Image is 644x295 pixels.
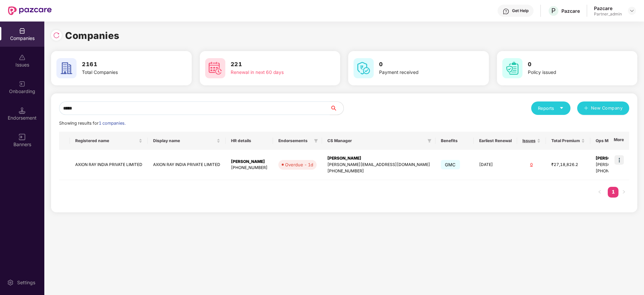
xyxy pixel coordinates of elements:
img: svg+xml;base64,PHN2ZyB3aWR0aD0iMjAiIGhlaWdodD0iMjAiIHZpZXdCb3g9IjAgMCAyMCAyMCIgZmlsbD0ibm9uZSIgeG... [19,81,26,87]
span: Registered name [75,138,137,143]
li: Next Page [618,187,629,198]
div: 0 [522,162,541,168]
img: svg+xml;base64,PHN2ZyBpZD0iSXNzdWVzX2Rpc2FibGVkIiB4bWxucz0iaHR0cDovL3d3dy53My5vcmcvMjAwMC9zdmciIH... [19,54,26,61]
span: P [551,7,556,15]
span: right [622,190,626,194]
span: 1 companies. [99,121,126,126]
div: Settings [15,279,37,286]
img: icon [614,155,624,165]
span: Endorsements [278,138,311,143]
span: filter [314,139,318,143]
div: Reports [538,105,564,112]
img: svg+xml;base64,PHN2ZyB4bWxucz0iaHR0cDovL3d3dy53My5vcmcvMjAwMC9zdmciIHdpZHRoPSI2MCIgaGVpZ2h0PSI2MC... [205,58,225,78]
div: [PERSON_NAME] [231,159,268,165]
li: 1 [608,187,618,198]
span: caret-down [559,106,564,110]
img: svg+xml;base64,PHN2ZyBpZD0iU2V0dGluZy0yMHgyMCIgeG1sbnM9Imh0dHA6Ly93d3cudzMub3JnLzIwMDAvc3ZnIiB3aW... [7,279,14,286]
span: Issues [522,138,536,143]
h3: 0 [528,60,612,69]
span: filter [426,137,433,145]
span: search [330,106,343,111]
div: [PHONE_NUMBER] [327,168,430,174]
img: New Pazcare Logo [8,6,52,15]
th: HR details [226,132,273,150]
button: search [330,101,344,115]
th: Earliest Renewal [474,132,517,150]
div: Payment received [379,69,464,76]
img: svg+xml;base64,PHN2ZyB4bWxucz0iaHR0cDovL3d3dy53My5vcmcvMjAwMC9zdmciIHdpZHRoPSI2MCIgaGVpZ2h0PSI2MC... [502,58,522,78]
div: [PHONE_NUMBER] [231,165,268,171]
span: Total Premium [551,138,580,143]
h3: 221 [231,60,315,69]
div: [PERSON_NAME] [327,155,430,162]
img: svg+xml;base64,PHN2ZyB3aWR0aD0iMTQuNSIgaGVpZ2h0PSIxNC41IiB2aWV3Qm94PSIwIDAgMTYgMTYiIGZpbGw9Im5vbm... [19,107,26,114]
div: Renewal in next 60 days [231,69,315,76]
span: filter [313,137,319,145]
img: svg+xml;base64,PHN2ZyBpZD0iUmVsb2FkLTMyeDMyIiB4bWxucz0iaHR0cDovL3d3dy53My5vcmcvMjAwMC9zdmciIHdpZH... [53,32,60,39]
div: Pazcare [561,8,580,14]
div: Pazcare [594,5,622,11]
img: svg+xml;base64,PHN2ZyB4bWxucz0iaHR0cDovL3d3dy53My5vcmcvMjAwMC9zdmciIHdpZHRoPSI2MCIgaGVpZ2h0PSI2MC... [56,58,77,78]
div: Total Companies [82,69,167,76]
td: AXION RAY INDIA PRIVATE LIMITED [70,150,148,180]
th: Display name [148,132,226,150]
img: svg+xml;base64,PHN2ZyBpZD0iRHJvcGRvd24tMzJ4MzIiIHhtbG5zPSJodHRwOi8vd3d3LnczLm9yZy8yMDAwL3N2ZyIgd2... [629,8,635,13]
span: Display name [153,138,215,143]
div: ₹27,18,826.2 [551,162,585,168]
a: 1 [608,187,618,197]
div: [PERSON_NAME][EMAIL_ADDRESS][DOMAIN_NAME] [327,162,430,168]
th: Registered name [70,132,148,150]
span: GMC [441,160,460,169]
span: left [598,190,602,194]
img: svg+xml;base64,PHN2ZyBpZD0iSGVscC0zMngzMiIgeG1sbnM9Imh0dHA6Ly93d3cudzMub3JnLzIwMDAvc3ZnIiB3aWR0aD... [503,8,509,15]
td: [DATE] [474,150,517,180]
th: Benefits [435,132,474,150]
div: Overdue - 1d [285,161,313,168]
button: plusNew Company [577,101,629,115]
button: left [594,187,605,198]
span: New Company [591,105,623,112]
h3: 0 [379,60,464,69]
div: Policy issued [528,69,612,76]
span: CS Manager [327,138,425,143]
img: svg+xml;base64,PHN2ZyBpZD0iQ29tcGFuaWVzIiB4bWxucz0iaHR0cDovL3d3dy53My5vcmcvMjAwMC9zdmciIHdpZHRoPS... [19,28,26,34]
span: Showing results for [59,121,126,126]
th: Total Premium [546,132,590,150]
li: Previous Page [594,187,605,198]
div: Get Help [512,8,528,13]
img: svg+xml;base64,PHN2ZyB4bWxucz0iaHR0cDovL3d3dy53My5vcmcvMjAwMC9zdmciIHdpZHRoPSI2MCIgaGVpZ2h0PSI2MC... [354,58,374,78]
button: right [618,187,629,198]
div: Partner_admin [594,11,622,17]
span: plus [584,106,588,111]
td: AXION RAY INDIA PRIVATE LIMITED [148,150,226,180]
th: More [608,132,629,150]
h3: 2161 [82,60,167,69]
h1: Companies [65,28,120,43]
img: svg+xml;base64,PHN2ZyB3aWR0aD0iMTYiIGhlaWdodD0iMTYiIHZpZXdCb3g9IjAgMCAxNiAxNiIgZmlsbD0ibm9uZSIgeG... [19,134,26,140]
span: filter [427,139,431,143]
th: Issues [517,132,546,150]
